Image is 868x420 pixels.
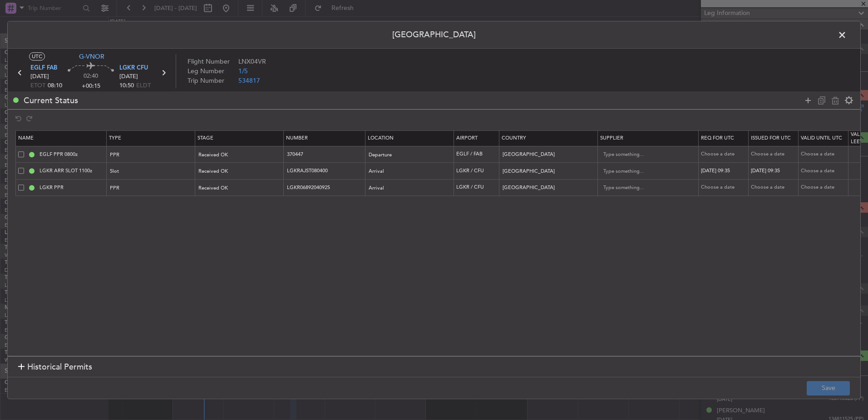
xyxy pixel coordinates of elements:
span: Issued For Utc [751,135,791,141]
span: Req For Utc [701,135,734,141]
div: Choose a date [751,151,798,159]
header: [GEOGRAPHIC_DATA] [8,21,860,49]
div: [DATE] 09:35 [751,167,798,175]
div: [DATE] 09:35 [701,167,748,175]
div: Choose a date [701,184,748,192]
div: Choose a date [751,184,798,192]
div: Choose a date [801,151,848,159]
div: Choose a date [801,167,848,175]
div: Choose a date [701,151,748,159]
div: Choose a date [801,184,848,192]
span: Valid Until Utc [801,135,842,141]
